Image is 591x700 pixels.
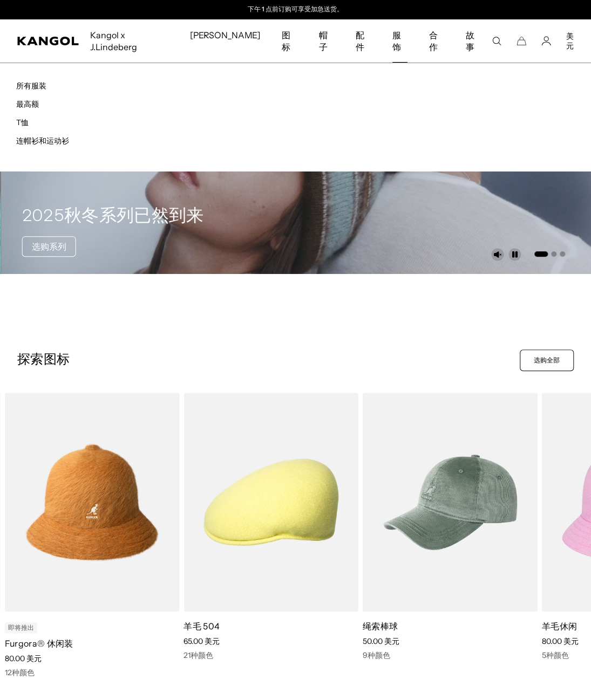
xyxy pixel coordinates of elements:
button: 暂停 [508,248,521,261]
font: 65.00 美元 [184,636,220,646]
button: 取消静音 [491,248,504,261]
font: 故事 [466,30,474,52]
a: 配件 [344,19,381,63]
font: 羊毛 504 [184,621,220,632]
font: Furgora® 休闲装 [5,638,73,649]
font: 羊毛休闲 [542,621,577,632]
img: 颜色-乡村-焦糖色 [5,393,180,612]
font: 5种颜色 [542,650,569,660]
a: 所有服装 [16,81,46,91]
font: 帽子 [318,30,327,52]
font: 12种颜色 [5,668,35,677]
button: 美元 [566,31,574,51]
div: 11中的3 [358,393,538,677]
a: Kangol x J.Lindeberg [79,19,179,63]
div: 11 个中的 1 个 [1,393,180,677]
a: 合作 [418,19,455,63]
font: 合作 [429,30,438,52]
button: 转至幻灯片 1 [534,251,548,257]
a: 故事 [455,19,492,63]
font: 配件 [355,30,364,52]
div: 11中的2 [179,393,358,677]
summary: 点击此处搜索 [492,36,501,46]
div: 公告 [191,5,400,14]
a: 选购全部 [520,349,574,371]
a: 服饰 [382,19,418,63]
button: 大车 [517,36,526,46]
a: 连帽衫和运动衫 [16,136,69,146]
a: 选购系列 [22,236,76,257]
font: Kangol x J.Lindeberg [90,30,137,52]
a: 最高额 [16,99,39,109]
button: 转至幻灯片 2 [551,251,556,257]
div: 2 之 2 [191,5,400,14]
ul: 选择要放映的幻灯片 [533,249,565,258]
font: 下午 1 点前订购可享受加急送货。 [248,5,343,13]
font: 探索图标 [17,353,70,367]
font: 21种颜色 [184,650,213,660]
font: [PERSON_NAME] [190,30,260,40]
img: 彩色黄油雪纺 [184,393,358,612]
slideshow-component: 公告栏 [191,5,400,14]
a: 帐户 [541,36,551,46]
a: 图标 [271,19,308,63]
font: 绳索棒球 [363,621,398,632]
font: 2025秋冬系列已然到来 [22,208,204,225]
font: 80.00 美元 [5,654,42,663]
img: 颜色灰绿色 [363,393,538,612]
font: 9种颜色 [363,650,390,660]
a: 帽子 [308,19,344,63]
font: 选购系列 [32,241,66,252]
a: [PERSON_NAME] [179,19,271,51]
a: 坎戈尔 [17,37,79,45]
font: 图标 [282,30,290,52]
font: 80.00 美元 [542,636,579,646]
font: 50.00 美元 [363,636,399,646]
font: 选购全部 [534,356,560,364]
button: 转至幻灯片 3 [560,251,565,257]
font: 服饰 [392,30,401,52]
a: T恤 [16,118,29,127]
font: 即将推出 [8,623,34,632]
